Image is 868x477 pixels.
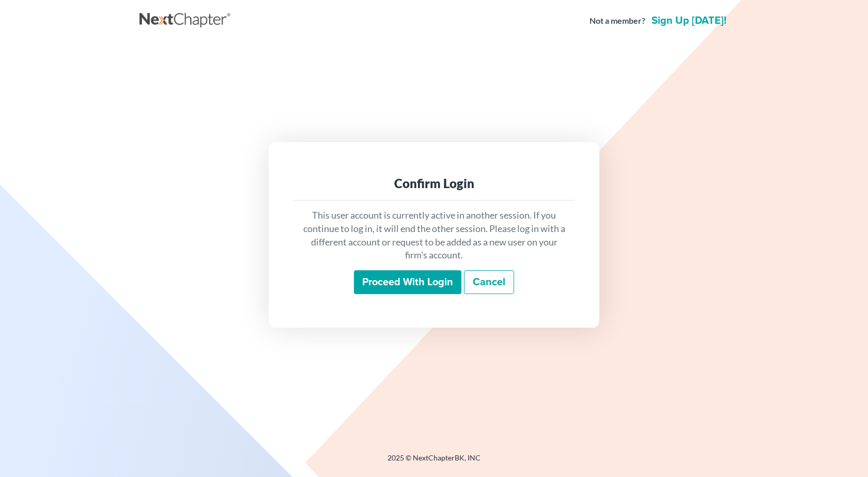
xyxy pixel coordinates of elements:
[302,175,566,192] div: Confirm Login
[139,453,729,471] div: 2025 © NextChapterBK, INC
[590,15,645,27] strong: Not a member?
[354,270,461,294] input: Proceed with login
[464,270,514,294] a: Cancel
[302,209,566,262] p: This user account is currently active in another session. If you continue to log in, it will end ...
[649,16,729,26] a: Sign up [DATE]!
